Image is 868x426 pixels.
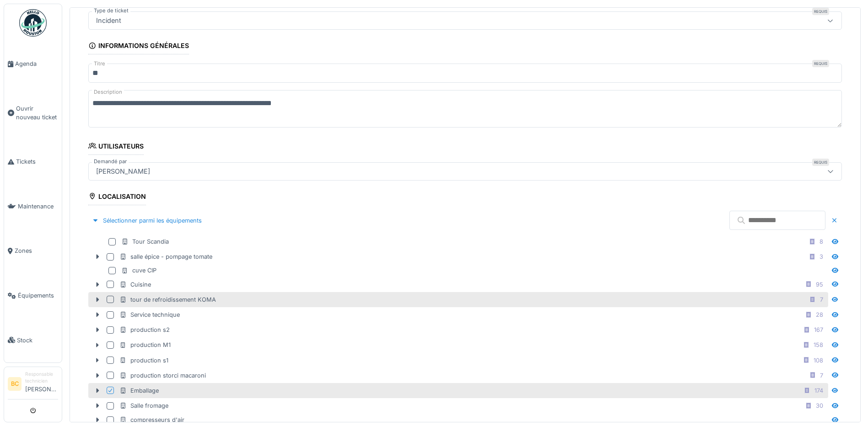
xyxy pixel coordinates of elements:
div: Tour Scandia [121,237,169,246]
div: Responsable technicien [25,371,58,385]
a: Ouvrir nouveau ticket [4,86,62,140]
div: compresseurs d'air [119,415,184,424]
div: production s2 [119,325,170,334]
a: Équipements [4,273,62,318]
span: Zones [15,246,58,255]
div: production storci macaroni [119,371,206,380]
div: 174 [814,386,823,395]
span: Agenda [15,59,58,68]
div: 7 [820,295,823,304]
div: tour de refroidissement KOMA [119,295,216,304]
label: Description [92,86,124,98]
span: Stock [17,336,58,345]
div: production M1 [119,341,171,349]
div: [PERSON_NAME] [92,166,154,176]
div: Sélectionner parmi les équipements [88,214,205,227]
a: Zones [4,229,62,273]
div: Informations générales [88,39,189,54]
div: Utilisateurs [88,139,144,155]
label: Demandé par [92,158,129,165]
div: cuve CIP [121,266,156,275]
div: Requis [812,8,829,15]
div: 8 [819,237,823,246]
div: 7 [820,371,823,380]
div: 28 [816,310,823,319]
label: Type de ticket [92,7,130,15]
a: BC Responsable technicien[PERSON_NAME] [8,371,58,399]
div: Salle fromage [119,401,168,410]
div: Cuisine [119,280,151,289]
div: Requis [812,159,829,166]
span: Ouvrir nouveau ticket [16,104,58,122]
div: production s1 [119,356,168,365]
div: Incident [92,16,125,26]
img: Badge_color-CXgf-gQk.svg [19,9,47,37]
label: Titre [92,60,107,68]
li: [PERSON_NAME] [25,371,58,397]
div: Service technique [119,310,180,319]
div: Localisation [88,190,146,205]
a: Agenda [4,42,62,86]
div: 108 [814,356,823,365]
div: 158 [814,341,823,349]
div: Emballage [119,386,159,395]
div: 30 [816,401,823,410]
a: Tickets [4,139,62,184]
span: Tickets [16,157,58,166]
li: BC [8,377,22,391]
a: Stock [4,318,62,362]
a: Maintenance [4,184,62,229]
span: Équipements [18,291,58,300]
span: Maintenance [18,202,58,211]
div: Requis [812,60,829,67]
div: 95 [816,280,823,289]
div: 3 [819,252,823,261]
div: salle épice - pompage tomate [119,252,212,261]
div: 167 [814,325,823,334]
